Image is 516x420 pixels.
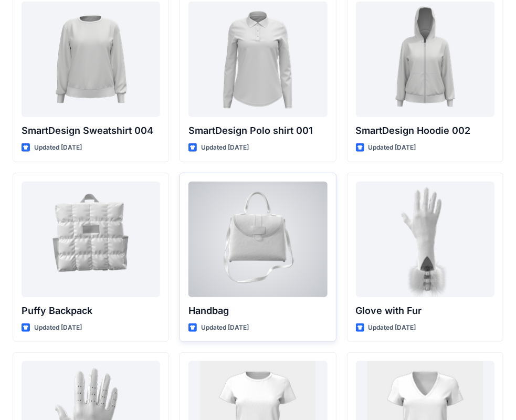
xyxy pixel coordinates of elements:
[356,303,494,318] p: Glove with Fur
[22,182,160,297] a: Puffy Backpack
[22,2,160,117] a: SmartDesign Sweatshirt 004
[34,322,82,333] p: Updated [DATE]
[201,322,249,333] p: Updated [DATE]
[356,182,494,297] a: Glove with Fur
[34,142,82,153] p: Updated [DATE]
[188,182,327,297] a: Handbag
[22,123,160,138] p: SmartDesign Sweatshirt 004
[201,142,249,153] p: Updated [DATE]
[22,303,160,318] p: Puffy Backpack
[356,2,494,117] a: SmartDesign Hoodie 002
[188,303,327,318] p: Handbag
[188,2,327,117] a: SmartDesign Polo shirt 001
[368,142,416,153] p: Updated [DATE]
[188,123,327,138] p: SmartDesign Polo shirt 001
[368,322,416,333] p: Updated [DATE]
[356,123,494,138] p: SmartDesign Hoodie 002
